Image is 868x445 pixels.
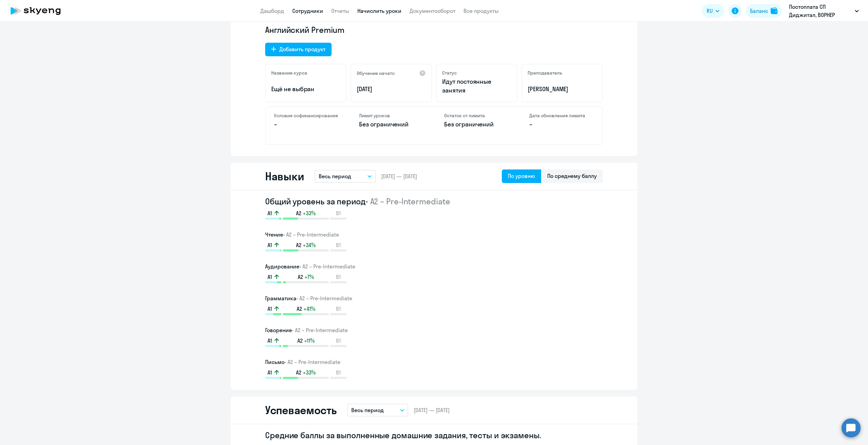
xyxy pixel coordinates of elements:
span: RU [707,7,713,15]
p: Весь период [351,406,384,414]
p: – [529,120,594,129]
h4: Дата обновления лимита [529,113,594,119]
span: A1 [268,369,272,376]
h2: Успеваемость [265,403,336,417]
h3: Говорение [265,326,603,334]
button: Весь период [347,404,408,417]
p: [DATE] [357,85,426,94]
p: Без ограничений [359,120,424,129]
span: • A2 – Pre-Intermediate [283,231,339,238]
p: Весь период [319,172,351,180]
span: +7% [304,273,314,281]
span: A2 [296,241,301,249]
span: B1 [336,337,341,344]
span: • A2 – Pre-Intermediate [284,359,340,365]
div: По среднему баллу [547,172,597,180]
p: [PERSON_NAME] [528,85,597,94]
h2: Общий уровень за период [265,196,603,207]
button: Балансbalance [746,4,782,18]
span: B1 [336,305,341,312]
button: Постоплата СП Диджитал, ВОРНЕР МЬЮЗИК, ООО [786,3,862,19]
div: Баланс [750,7,768,15]
h4: Условия софинансирования [274,113,339,119]
span: B1 [336,209,341,217]
h4: Лимит уроков [359,113,424,119]
span: A2 [296,369,301,376]
span: A1 [268,273,272,281]
h3: Аудирование [265,262,603,270]
span: +33% [303,369,316,376]
span: A1 [268,337,272,344]
h3: Грамматика [265,294,603,302]
span: A1 [268,241,272,249]
p: Ещё не выбран [271,85,340,94]
a: Сотрудники [292,7,323,14]
h5: Преподаватель [528,70,562,76]
span: A2 [297,337,303,344]
span: A2 [296,209,301,217]
span: +41% [303,305,315,312]
a: Все продукты [463,7,499,14]
span: • A2 – Pre-Intermediate [296,295,352,302]
a: Дашборд [260,7,284,14]
p: Постоплата СП Диджитал, ВОРНЕР МЬЮЗИК, ООО [789,3,852,19]
div: По уровню [508,172,535,180]
span: A1 [268,305,272,312]
p: – [274,120,339,129]
span: A2 [298,273,303,281]
button: RU [702,4,724,18]
p: Без ограничений [444,120,509,129]
h5: Статус [442,70,457,76]
span: B1 [336,369,341,376]
h5: Обучение начато [357,70,395,76]
a: Отчеты [331,7,349,14]
span: • A2 – Pre-Intermediate [299,263,355,270]
span: +33% [303,209,316,217]
span: • A2 – Pre-Intermediate [366,196,450,206]
span: Английский Premium [265,24,344,35]
img: balance [771,7,777,14]
span: A2 [297,305,302,312]
span: [DATE] — [DATE] [381,173,417,180]
span: A1 [268,209,272,217]
button: Добавить продукт [265,43,332,56]
h5: Название курса [271,70,307,76]
span: [DATE] — [DATE] [414,406,450,414]
h3: Чтение [265,230,603,239]
span: +11% [304,337,315,344]
span: • A2 – Pre-Intermediate [292,327,348,333]
a: Документооборот [410,7,455,14]
p: Идут постоянные занятия [442,77,511,95]
a: Начислить уроки [357,7,401,14]
h2: Навыки [265,169,304,183]
h4: Остаток от лимита [444,113,509,119]
div: Добавить продукт [279,45,325,53]
h2: Средние баллы за выполненные домашние задания, тесты и экзамены. [265,430,603,441]
span: B1 [336,241,341,249]
span: +34% [303,241,316,249]
h3: Письмо [265,358,603,366]
span: B1 [336,273,341,281]
button: Весь период [315,170,376,183]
